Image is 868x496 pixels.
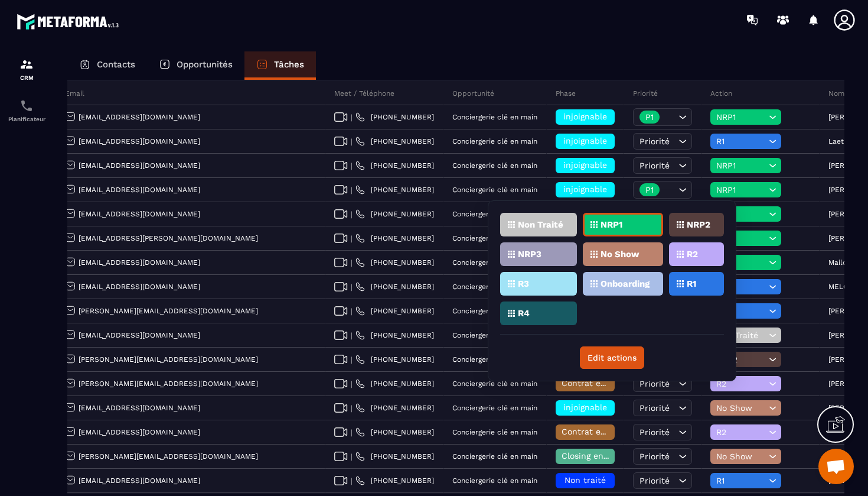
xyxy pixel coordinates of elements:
[716,306,766,316] span: R1
[351,234,353,243] span: |
[452,113,537,121] p: Conciergerie clé en main
[716,355,766,364] span: NRP2
[351,428,353,437] span: |
[351,476,353,485] span: |
[710,89,732,98] p: Action
[601,250,639,258] p: No Show
[452,307,537,315] p: Conciergerie clé en main
[639,137,670,146] span: Priorité
[355,306,434,316] a: [PHONE_NUMBER]
[351,137,353,146] span: |
[580,346,644,369] button: Edit actions
[716,161,766,170] span: NRP1
[639,452,670,461] span: Priorité
[556,89,576,98] p: Phase
[97,59,135,70] p: Contacts
[687,221,710,229] p: NRP2
[563,136,607,145] span: injoignable
[452,283,537,291] p: Conciergerie clé en main
[351,161,353,170] span: |
[351,404,353,413] span: |
[639,379,670,388] span: Priorité
[355,137,434,146] a: [PHONE_NUMBER]
[351,258,353,267] span: |
[351,452,353,461] span: |
[818,449,854,484] div: Ouvrir le chat
[563,403,607,412] span: injoignable
[355,209,434,219] a: [PHONE_NUMBER]
[562,451,629,461] span: Closing en cours
[452,161,537,170] p: Conciergerie clé en main
[716,185,766,194] span: NRP1
[351,283,353,291] span: |
[355,161,434,170] a: [PHONE_NUMBER]
[17,11,123,33] img: logo
[355,185,434,194] a: [PHONE_NUMBER]
[351,210,353,219] span: |
[518,280,529,288] p: R3
[355,379,434,388] a: [PHONE_NUMBER]
[355,452,434,461] a: [PHONE_NUMBER]
[562,427,624,436] span: Contrat envoyé
[147,51,244,80] a: Opportunités
[3,90,50,131] a: schedulerschedulerPlanificateur
[716,209,766,219] span: NRP1
[639,427,670,437] span: Priorité
[351,355,353,364] span: |
[452,210,537,218] p: Conciergerie clé en main
[687,250,698,258] p: R2
[351,186,353,194] span: |
[19,57,34,72] img: formation
[452,331,537,339] p: Conciergerie clé en main
[351,380,353,388] span: |
[452,428,537,436] p: Conciergerie clé en main
[67,51,147,80] a: Contacts
[633,89,658,98] p: Priorité
[351,307,353,316] span: |
[351,331,353,340] span: |
[563,184,607,194] span: injoignable
[177,59,233,70] p: Opportunités
[645,186,654,194] p: P1
[452,258,537,267] p: Conciergerie clé en main
[452,234,537,242] p: Conciergerie clé en main
[452,452,537,461] p: Conciergerie clé en main
[452,137,537,145] p: Conciergerie clé en main
[716,476,766,485] span: R1
[452,380,537,388] p: Conciergerie clé en main
[355,258,434,267] a: [PHONE_NUMBER]
[639,476,670,485] span: Priorité
[65,89,84,98] p: Email
[274,59,304,70] p: Tâches
[716,137,766,146] span: R1
[645,113,654,121] p: P1
[639,403,670,413] span: Priorité
[19,99,34,113] img: scheduler
[355,476,434,485] a: [PHONE_NUMBER]
[3,74,50,81] p: CRM
[355,112,434,122] a: [PHONE_NUMBER]
[355,427,434,437] a: [PHONE_NUMBER]
[716,330,766,340] span: Non Traité
[351,113,353,122] span: |
[562,378,624,388] span: Contrat envoyé
[3,116,50,122] p: Planificateur
[452,186,537,194] p: Conciergerie clé en main
[687,280,696,288] p: R1
[452,89,494,98] p: Opportunité
[452,404,537,412] p: Conciergerie clé en main
[452,355,537,364] p: Conciergerie clé en main
[716,258,766,267] span: NRP1
[564,475,606,485] span: Non traité
[518,221,563,229] p: Non Traité
[355,403,434,413] a: [PHONE_NUMBER]
[639,161,670,170] span: Priorité
[601,221,622,229] p: NRP1
[355,234,434,243] a: [PHONE_NUMBER]
[244,51,316,80] a: Tâches
[563,160,607,170] span: injoignable
[716,234,766,243] span: NRP1
[716,282,766,291] span: R1
[355,355,434,364] a: [PHONE_NUMBER]
[452,476,537,485] p: Conciergerie clé en main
